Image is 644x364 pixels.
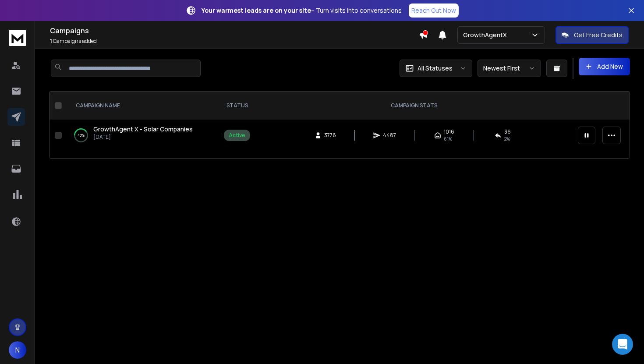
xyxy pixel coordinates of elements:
[444,135,452,142] span: 61 %
[9,341,26,359] button: N
[50,38,419,45] p: Campaigns added
[579,58,630,75] button: Add New
[556,26,629,44] button: Get Free Credits
[418,64,453,73] p: All Statuses
[383,132,396,139] span: 4487
[93,134,193,141] p: [DATE]
[504,128,511,135] span: 36
[255,92,573,120] th: CAMPAIGN STATS
[478,60,541,77] button: Newest First
[78,131,85,140] p: 40 %
[65,92,219,120] th: CAMPAIGN NAME
[444,128,454,135] span: 1016
[50,37,52,45] span: 1
[50,25,419,36] h1: Campaigns
[409,4,459,18] a: Reach Out Now
[202,6,311,14] strong: Your warmest leads are on your site
[324,132,336,139] span: 3776
[219,92,255,120] th: STATUS
[574,31,623,39] p: Get Free Credits
[463,31,510,39] p: GrowthAgentX
[9,30,26,46] img: logo
[411,6,456,15] p: Reach Out Now
[504,135,510,142] span: 2 %
[612,334,633,355] div: Open Intercom Messenger
[93,125,193,134] a: GrowthAgent X - Solar Companies
[202,6,402,15] p: – Turn visits into conversations
[229,132,245,139] div: Active
[93,125,193,133] span: GrowthAgent X - Solar Companies
[65,120,219,151] td: 40%GrowthAgent X - Solar Companies[DATE]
